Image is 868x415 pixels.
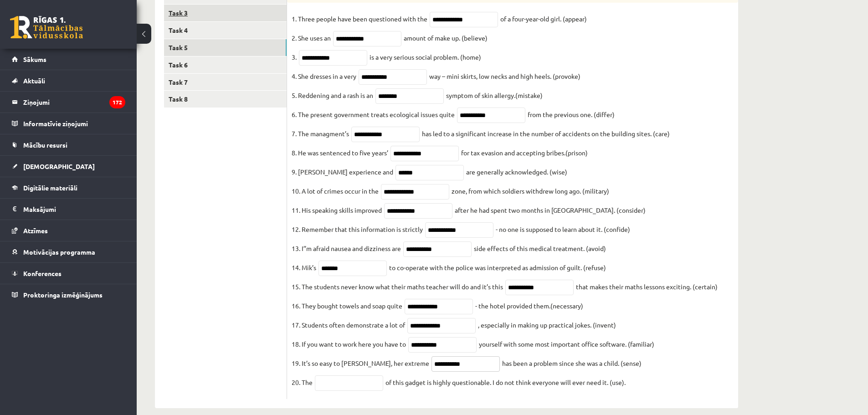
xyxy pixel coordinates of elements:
[10,16,83,39] a: Rīgas 1. Tālmācības vidusskola
[23,92,125,113] legend: Ziņojumi
[292,280,503,293] p: 15. The students never know what their maths teacher will do and it’s this
[164,74,287,91] a: Task 7
[292,50,297,64] p: 3.
[12,70,125,91] a: Aktuāli
[23,291,103,299] span: Proktoringa izmēģinājums
[292,318,405,332] p: 17. Students often demonstrate a lot of
[164,56,287,73] a: Task 6
[292,12,734,395] fieldset: of a four-year-old girl. (appear) amount of make up. (believe) is a very serious social problem. ...
[12,220,125,241] a: Atzīmes
[12,177,125,198] a: Digitālie materiāli
[292,203,382,217] p: 11. His speaking skills improved
[164,5,287,21] a: Task 3
[164,91,287,108] a: Task 8
[23,77,45,85] span: Aktuāli
[292,88,373,102] p: 5. Reddening and a rash is an
[12,134,125,155] a: Mācību resursi
[292,184,379,198] p: 10. A lot of crimes occur in the
[12,156,125,177] a: [DEMOGRAPHIC_DATA]
[292,165,393,179] p: 9. [PERSON_NAME] experience and
[12,263,125,284] a: Konferences
[292,127,349,140] p: 7. The managment’s
[292,69,356,83] p: 4. She dresses in a very
[23,113,125,134] legend: Informatīvie ziņojumi
[12,92,125,113] a: Ziņojumi172
[12,49,125,70] a: Sākums
[12,284,125,305] a: Proktoringa izmēģinājums
[12,199,125,220] a: Maksājumi
[292,241,401,255] p: 13. I’’m afraid nausea and dizziness are
[292,375,313,389] p: 20. The
[23,269,62,277] span: Konferences
[292,261,316,274] p: 14. Mik’s
[23,226,48,235] span: Atzīmes
[23,55,46,63] span: Sākums
[292,299,402,313] p: 16. They bought towels and soap quite
[292,356,429,370] p: 19. It’s so easy to [PERSON_NAME], her extreme
[23,162,95,170] span: [DEMOGRAPHIC_DATA]
[23,248,95,256] span: Motivācijas programma
[292,108,455,121] p: 6. The present government treats ecological issues quite
[292,222,423,236] p: 12. Remember that this information is strictly
[23,141,67,149] span: Mācību resursi
[292,337,406,351] p: 18. If you want to work here you have to
[12,241,125,262] a: Motivācijas programma
[292,146,388,159] p: 8. He was sentenced to five years’
[164,22,287,39] a: Task 4
[292,12,427,26] p: 1. Three people have been questioned with the
[23,184,77,192] span: Digitālie materiāli
[23,199,125,220] legend: Maksājumi
[12,113,125,134] a: Informatīvie ziņojumi
[164,39,287,56] a: Task 5
[292,31,331,45] p: 2. She uses an
[109,96,125,108] i: 172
